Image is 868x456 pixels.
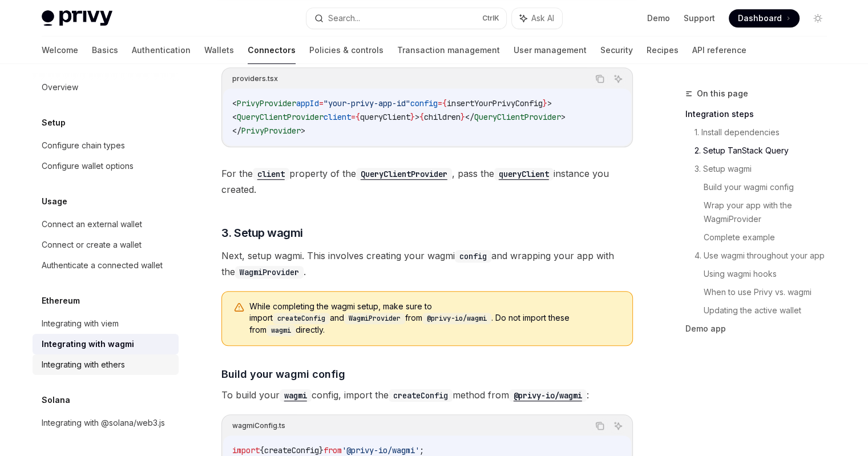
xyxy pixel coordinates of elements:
[729,9,800,27] a: Dashboard
[232,112,237,122] span: <
[324,445,342,455] span: from
[306,8,506,29] button: Search...CtrlK
[509,389,587,402] code: @privy-io/wagmi
[324,98,410,108] span: "your-privy-app-id"
[328,11,360,25] div: Search...
[273,313,330,324] code: createConfig
[455,250,491,263] code: config
[342,445,419,455] span: '@privy-io/wagmi'
[704,301,836,320] a: Updating the active wallet
[738,13,782,24] span: Dashboard
[221,248,633,280] span: Next, setup wagmi. This involves creating your wagmi and wrapping your app with the .
[389,389,453,402] code: createConfig
[42,37,78,64] a: Welcome
[415,112,419,122] span: >
[33,235,179,255] a: Connect or create a wallet
[42,393,70,407] h5: Solana
[253,168,289,180] code: client
[465,112,474,122] span: </
[512,8,562,29] button: Ask AI
[232,418,285,433] div: wagmiConfig.ts
[92,37,118,64] a: Basics
[360,112,410,122] span: queryClient
[33,313,179,334] a: Integrating with viem
[442,98,447,108] span: {
[419,445,424,455] span: ;
[232,71,278,86] div: providers.tsx
[319,98,324,108] span: =
[221,366,345,382] span: Build your wagmi config
[319,445,324,455] span: }
[482,14,499,23] span: Ctrl K
[509,389,587,401] a: @privy-io/wagmi
[611,71,625,86] button: Ask AI
[351,112,356,122] span: =
[447,98,543,108] span: insertYourPrivyConfig
[309,37,383,64] a: Policies & controls
[592,71,607,86] button: Copy the contents from the code block
[695,160,836,178] a: 3. Setup wagmi
[42,195,67,208] h5: Usage
[221,225,303,241] span: 3. Setup wagmi
[33,77,179,98] a: Overview
[410,98,438,108] span: config
[42,416,165,430] div: Integrating with @solana/web3.js
[547,98,552,108] span: >
[474,112,561,122] span: QueryClientProvider
[42,80,78,94] div: Overview
[543,98,547,108] span: }
[221,166,633,197] span: For the property of the , pass the instance you created.
[221,387,633,403] span: To build your config, import the method from :
[356,112,360,122] span: {
[397,37,500,64] a: Transaction management
[232,126,241,136] span: </
[704,265,836,283] a: Using wagmi hooks
[410,112,415,122] span: }
[232,98,237,108] span: <
[695,142,836,160] a: 2. Setup TanStack Query
[296,98,319,108] span: appId
[42,217,142,231] div: Connect an external wallet
[344,313,405,324] code: WagmiProvider
[356,168,452,180] code: QueryClientProvider
[42,10,112,26] img: light logo
[33,334,179,354] a: Integrating with wagmi
[280,389,312,401] a: wagmi
[611,418,625,433] button: Ask AI
[531,13,554,24] span: Ask AI
[42,139,125,152] div: Configure chain types
[356,168,452,179] a: QueryClientProvider
[280,389,312,402] code: wagmi
[233,302,245,313] svg: Warning
[42,238,142,252] div: Connect or create a wallet
[42,337,134,351] div: Integrating with wagmi
[235,266,304,279] code: WagmiProvider
[33,214,179,235] a: Connect an external wallet
[695,123,836,142] a: 1. Install dependencies
[42,116,66,130] h5: Setup
[232,445,260,455] span: import
[704,196,836,228] a: Wrap your app with the WagmiProvider
[324,112,351,122] span: client
[704,178,836,196] a: Build your wagmi config
[248,37,296,64] a: Connectors
[514,37,587,64] a: User management
[42,259,163,272] div: Authenticate a connected wallet
[253,168,289,179] a: client
[697,87,748,100] span: On this page
[809,9,827,27] button: Toggle dark mode
[685,320,836,338] a: Demo app
[237,112,324,122] span: QueryClientProvider
[33,156,179,176] a: Configure wallet options
[461,112,465,122] span: }
[704,283,836,301] a: When to use Privy vs. wagmi
[42,294,80,308] h5: Ethereum
[494,168,554,180] code: queryClient
[33,354,179,375] a: Integrating with ethers
[561,112,566,122] span: >
[132,37,191,64] a: Authentication
[685,105,836,123] a: Integration steps
[264,445,319,455] span: createConfig
[33,255,179,276] a: Authenticate a connected wallet
[260,445,264,455] span: {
